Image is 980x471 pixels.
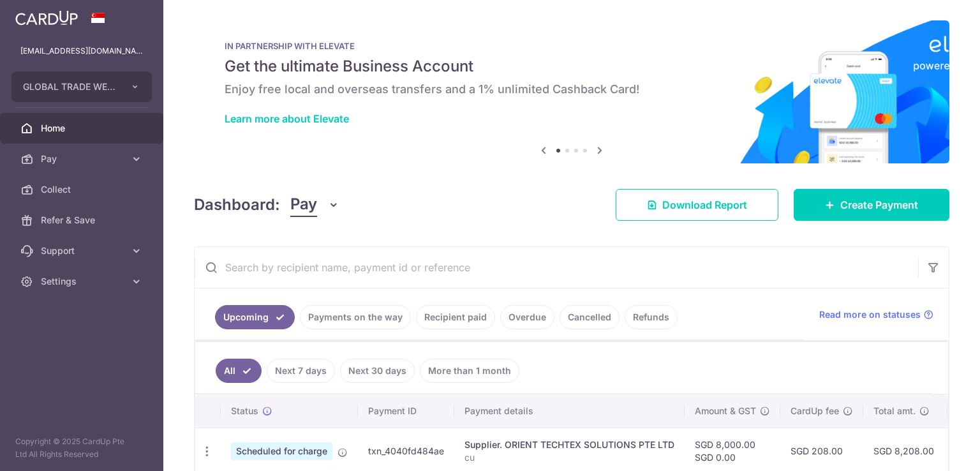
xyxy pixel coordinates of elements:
a: Next 7 days [267,359,335,383]
h4: Dashboard: [194,193,280,216]
a: All [216,359,262,383]
span: Create Payment [840,197,918,213]
span: Refer & Save [41,214,125,227]
span: Support [41,244,125,257]
h6: Enjoy free local and overseas transfers and a 1% unlimited Cashback Card! [225,82,919,97]
span: Download Report [662,197,747,213]
a: Learn more about Elevate [225,112,349,125]
button: GLOBAL TRADE WELL PTE LTD [11,71,152,102]
a: Read more on statuses [819,308,933,321]
span: Total amt. [873,405,916,417]
input: Search by recipient name, payment id or reference [195,247,918,288]
th: Payment details [454,394,685,428]
span: Collect [41,183,125,196]
span: Pay [290,193,317,217]
span: CardUp fee [791,405,839,417]
img: CardUp [15,10,78,26]
a: Payments on the way [300,305,411,329]
span: Scheduled for charge [231,442,332,460]
span: Pay [41,153,125,165]
span: GLOBAL TRADE WELL PTE LTD [23,80,117,93]
p: [EMAIL_ADDRESS][DOMAIN_NAME] [20,45,143,57]
a: Create Payment [794,189,949,221]
a: Cancelled [560,305,620,329]
span: Read more on statuses [819,308,921,321]
div: Supplier. ORIENT TECHTEX SOLUTIONS PTE LTD [464,438,674,451]
a: Overdue [500,305,554,329]
span: Amount & GST [695,405,756,417]
a: More than 1 month [420,359,519,383]
th: Payment ID [358,394,454,428]
span: Status [231,405,258,417]
a: Refunds [625,305,678,329]
iframe: Opens a widget where you can find more information [898,433,967,465]
span: Settings [41,275,125,288]
a: Download Report [616,189,778,221]
a: Recipient paid [416,305,495,329]
h5: Get the ultimate Business Account [225,56,919,77]
a: Upcoming [215,305,295,329]
img: Renovation banner [194,20,949,163]
span: Home [41,122,125,135]
button: Pay [290,193,339,217]
p: IN PARTNERSHIP WITH ELEVATE [225,41,919,51]
p: cu [464,451,674,464]
a: Next 30 days [340,359,415,383]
